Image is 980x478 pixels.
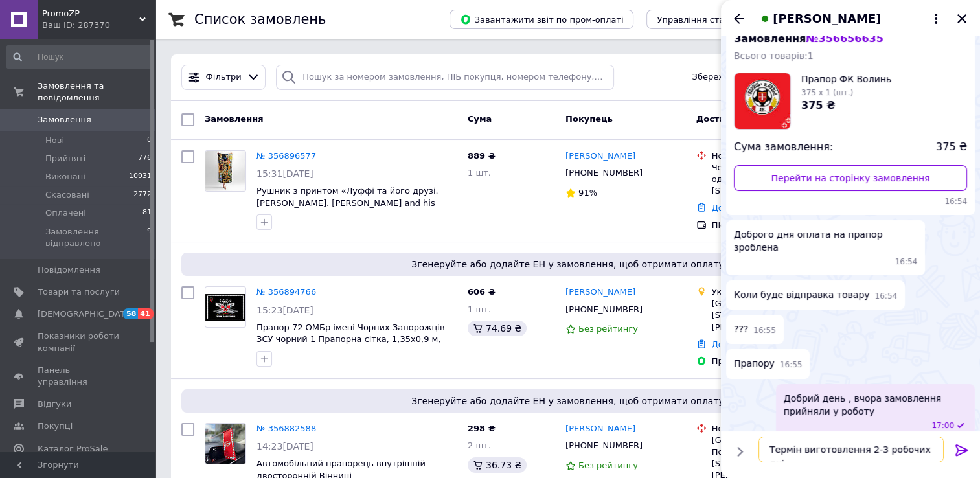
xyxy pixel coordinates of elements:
[45,226,147,249] span: Замовлення відправлено
[256,151,316,161] a: № 356896577
[895,256,918,267] span: 16:54 12.08.2025
[38,264,100,276] span: Повідомлення
[38,398,71,410] span: Відгуки
[256,186,439,220] a: Рушник з принтом «Луффі та його друзі. [PERSON_NAME]. [PERSON_NAME] and his friends. One Piece» 7...
[468,114,492,124] span: Cума
[38,114,91,126] span: Замовлення
[954,11,970,27] button: Закрити
[712,220,843,231] div: Післяплата
[712,203,759,212] a: Додати ЕН
[734,51,814,61] span: Всього товарів: 1
[753,325,776,336] span: 16:55 12.08.2025
[734,288,870,302] span: Коли буде відправка товару
[565,286,635,299] a: [PERSON_NAME]
[801,88,853,97] span: 375 x 1 (шт.)
[696,114,792,124] span: Доставка та оплата
[256,424,316,433] a: № 356882588
[142,207,152,219] span: 81
[712,356,843,367] div: Пром-оплата
[578,188,597,198] span: 91%
[256,323,445,356] a: Прапор 72 ОМБр імені Чорних Запорожців ЗСУ чорний 1 Прапорна сітка, 1,35х0,9 м, Люверси (2 шт.)
[42,19,155,31] div: Ваш ID: 287370
[563,165,645,181] div: [PHONE_NUMBER]
[187,258,949,271] span: Згенеруйте або додайте ЕН у замовлення, щоб отримати оплату
[45,207,86,219] span: Оплачені
[256,305,313,315] span: 15:23[DATE]
[205,150,246,192] a: Фото товару
[784,392,967,418] span: Добрий день , вчора замовлення прийняли у роботу
[565,423,635,435] a: [PERSON_NAME]
[256,287,316,297] a: № 356894766
[734,165,967,191] a: Перейти на сторінку замовлення
[138,308,153,319] span: 41
[45,153,85,165] span: Прийняті
[757,10,944,27] button: [PERSON_NAME]
[758,437,944,462] textarea: Термін виготовлення 2-3 робочих дні
[205,114,263,124] span: Замовлення
[38,443,108,455] span: Каталог ProSale
[205,423,246,464] a: Фото товару
[42,8,139,19] span: PromoZP
[773,10,881,27] span: [PERSON_NAME]
[45,189,89,201] span: Скасовані
[45,171,85,183] span: Виконані
[565,150,635,163] a: [PERSON_NAME]
[205,151,245,191] img: Фото товару
[468,287,496,297] span: 606 ₴
[45,135,64,146] span: Нові
[256,168,313,179] span: 15:31[DATE]
[734,140,833,155] span: Сума замовлення:
[450,10,633,29] button: Завантажити звіт по пром-оплаті
[205,294,245,321] img: Фото товару
[38,286,120,298] span: Товари та послуги
[38,80,155,104] span: Замовлення та повідомлення
[276,65,613,90] input: Пошук за номером замовлення, ПІБ покупця, номером телефону, Email, номером накладної
[875,291,898,302] span: 16:54 12.08.2025
[734,323,748,336] span: ???
[147,226,152,249] span: 9
[734,228,917,254] span: Доброго дня оплата на прапор зроблена
[712,423,843,435] div: Нова Пошта
[129,171,152,183] span: 10931
[133,189,152,201] span: 2772
[6,45,153,69] input: Пошук
[801,73,891,85] span: Прапор ФК Волинь
[578,461,638,470] span: Без рейтингу
[123,308,138,319] span: 58
[256,441,313,451] span: 14:23[DATE]
[578,324,638,334] span: Без рейтингу
[468,168,491,177] span: 1 шт.
[206,71,242,84] span: Фільтри
[205,286,246,328] a: Фото товару
[138,153,152,165] span: 776
[563,437,645,454] div: [PHONE_NUMBER]
[468,151,496,161] span: 889 ₴
[646,10,766,29] button: Управління статусами
[731,11,747,27] button: Назад
[734,32,883,45] span: Замовлення
[38,365,120,388] span: Панель управління
[38,308,133,320] span: [DEMOGRAPHIC_DATA]
[936,140,967,155] span: 375 ₴
[806,32,883,45] span: № 356656635
[692,71,780,84] span: Збережені фільтри:
[734,196,967,207] span: 16:54 12.08.2025
[712,298,843,334] div: [GEOGRAPHIC_DATA], [STREET_ADDRESS] [PERSON_NAME], 288
[468,440,491,450] span: 2 шт.
[735,73,790,129] img: 1898981562_w160_h160_prapor-fk-volin.jpg
[801,99,836,111] span: 375 ₴
[712,339,759,349] a: Додати ЕН
[468,304,491,314] span: 1 шт.
[147,135,152,146] span: 0
[38,420,73,432] span: Покупці
[565,114,613,124] span: Покупець
[712,150,843,162] div: Нова Пошта
[734,357,775,370] span: Прапору
[460,14,623,25] span: Завантажити звіт по пром-оплаті
[205,424,245,464] img: Фото товару
[712,162,843,198] div: Чернігів, №19 (до 30 кг на одне місце): вул. [STREET_ADDRESS]
[780,359,803,370] span: 16:55 12.08.2025
[563,301,645,318] div: [PHONE_NUMBER]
